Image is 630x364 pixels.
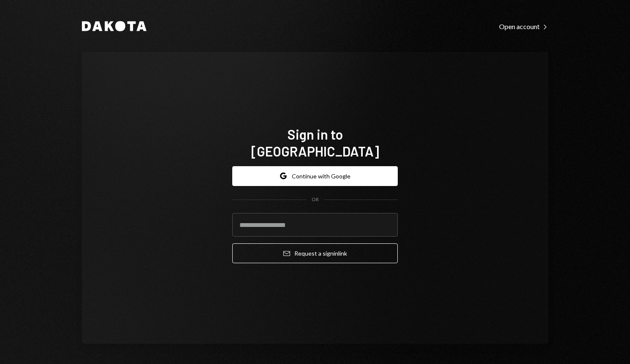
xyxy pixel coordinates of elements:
button: Request a signinlink [232,243,398,263]
button: Continue with Google [232,166,398,186]
h1: Sign in to [GEOGRAPHIC_DATA] [232,126,398,159]
div: Open account [499,22,548,31]
div: OR [312,196,319,203]
a: Open account [499,22,548,31]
